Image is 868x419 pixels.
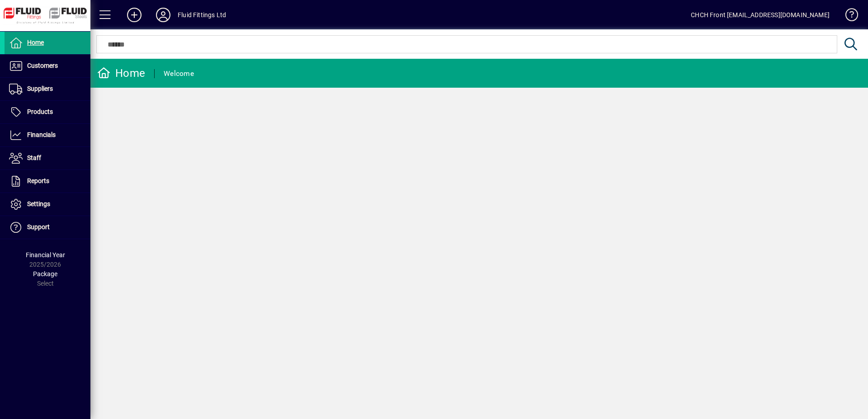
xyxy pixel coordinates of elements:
span: Staff [27,154,41,161]
span: Financial Year [26,251,65,259]
div: Fluid Fittings Ltd [178,8,226,22]
button: Profile [149,7,178,23]
button: Add [120,7,149,23]
div: Home [97,66,145,80]
span: Package [33,270,57,278]
span: Financials [27,131,56,138]
a: Suppliers [5,78,90,100]
span: Settings [27,200,50,207]
div: Welcome [164,66,194,81]
a: Support [5,216,90,239]
a: Customers [5,55,90,77]
a: Products [5,101,90,123]
a: Settings [5,193,90,216]
a: Financials [5,124,90,146]
div: CHCH Front [EMAIL_ADDRESS][DOMAIN_NAME] [691,8,830,22]
a: Reports [5,170,90,193]
span: Customers [27,62,58,69]
span: Reports [27,177,49,184]
span: Support [27,223,50,231]
span: Suppliers [27,85,53,92]
span: Products [27,108,53,115]
span: Home [27,39,44,46]
a: Staff [5,147,90,169]
a: Knowledge Base [839,2,857,31]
